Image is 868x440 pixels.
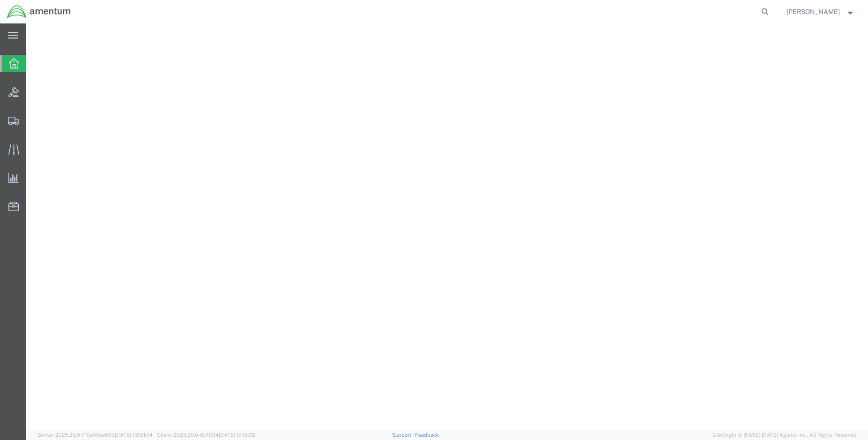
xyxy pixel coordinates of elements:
[37,432,153,438] span: Server: 2025.20.0-710e05ee653
[415,432,439,438] a: Feedback
[26,23,868,430] iframe: FS Legacy Container
[786,7,840,17] span: Brian Marquez
[786,6,855,17] button: [PERSON_NAME]
[712,431,857,439] span: Copyright © [DATE]-[DATE] Agistix Inc., All Rights Reserved
[7,5,71,19] img: logo
[219,432,255,438] span: [DATE] 10:16:38
[115,432,153,438] span: [DATE] 09:51:04
[157,432,255,438] span: Client: 2025.20.0-8b113f4
[392,432,415,438] a: Support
